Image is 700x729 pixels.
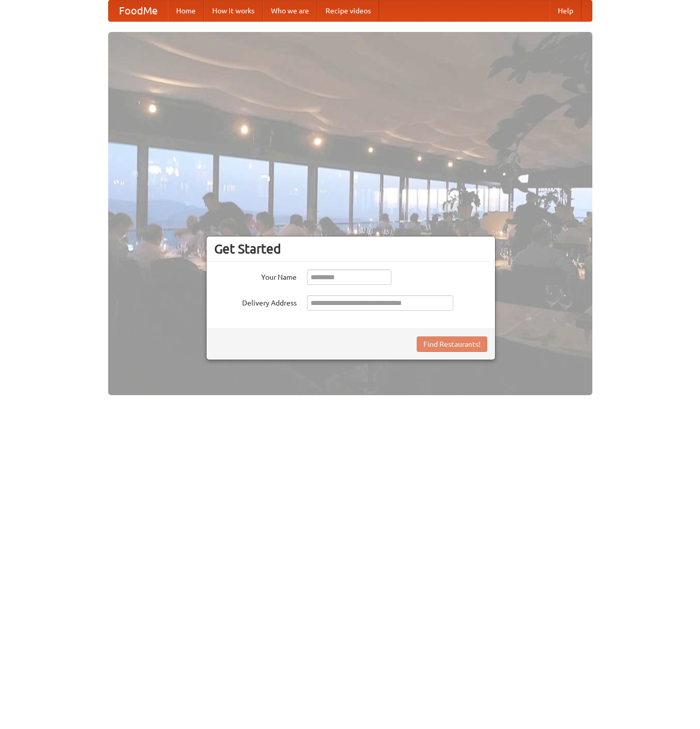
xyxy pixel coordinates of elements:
[214,241,487,257] h3: Get Started
[168,1,204,21] a: Home
[417,336,487,352] button: Find Restaurants!
[109,1,168,21] a: FoodMe
[204,1,263,21] a: How it works
[263,1,317,21] a: Who we are
[214,269,297,282] label: Your Name
[317,1,379,21] a: Recipe videos
[214,295,297,308] label: Delivery Address
[550,1,582,21] a: Help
